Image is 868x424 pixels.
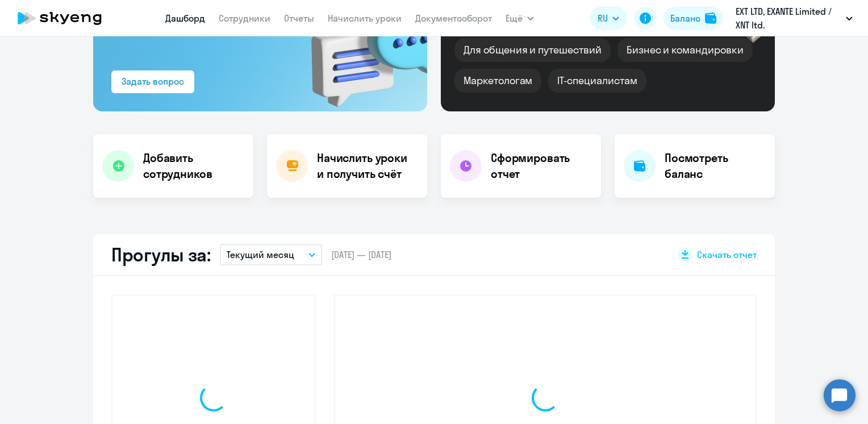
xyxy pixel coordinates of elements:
[506,7,534,30] button: Ещё
[122,74,184,88] div: Задать вопрос
[506,11,523,25] span: Ещё
[736,5,841,32] p: EXT LTD, ‎EXANTE Limited / XNT ltd.
[548,69,646,93] div: IT-специалистам
[143,150,244,182] h4: Добавить сотрудников
[598,11,608,25] span: RU
[227,248,294,261] p: Текущий месяц
[111,243,211,266] h2: Прогулы за:
[590,7,627,30] button: RU
[663,7,723,30] button: Балансbalance
[454,69,541,93] div: Маркетологам
[331,248,391,261] span: [DATE] — [DATE]
[454,38,611,62] div: Для общения и путешествий
[617,38,753,62] div: Бизнес и командировки
[670,11,700,25] div: Баланс
[317,150,416,182] h4: Начислить уроки и получить счёт
[415,13,492,24] a: Документооборот
[165,13,205,24] a: Дашборд
[665,150,766,182] h4: Посмотреть баланс
[491,150,592,182] h4: Сформировать отчет
[705,13,716,24] img: balance
[219,13,270,24] a: Сотрудники
[111,70,194,93] button: Задать вопрос
[220,244,322,265] button: Текущий месяц
[328,13,402,24] a: Начислить уроки
[730,5,858,32] button: EXT LTD, ‎EXANTE Limited / XNT ltd.
[697,248,757,261] span: Скачать отчет
[284,13,314,24] a: Отчеты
